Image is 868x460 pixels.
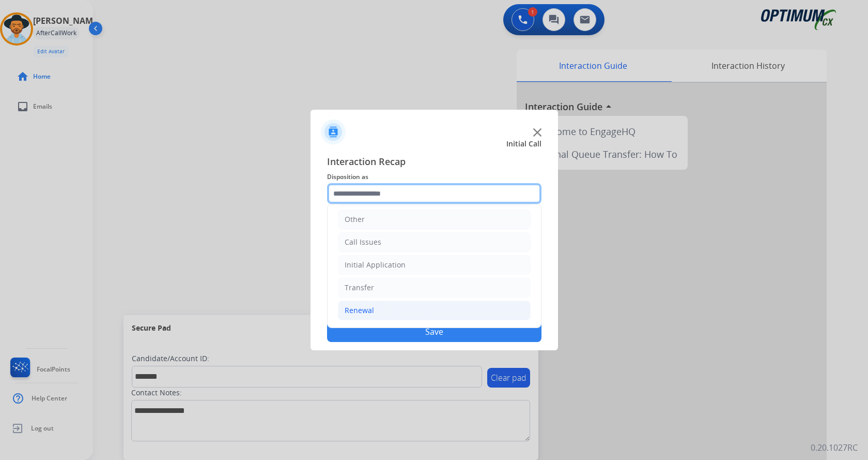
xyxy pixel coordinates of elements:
[345,305,374,316] div: Renewal
[327,154,541,171] span: Interaction Recap
[345,260,406,270] div: Initial Application
[811,441,858,454] p: 0.20.1027RC
[321,120,346,144] img: contactIcon
[345,237,381,247] div: Call Issues
[327,171,541,183] span: Disposition as
[327,321,541,342] button: Save
[345,283,374,293] div: Transfer
[506,139,541,149] span: Initial Call
[345,214,365,225] div: Other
